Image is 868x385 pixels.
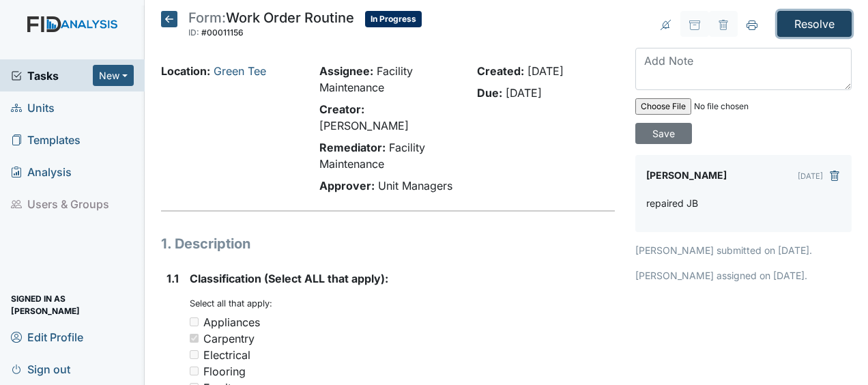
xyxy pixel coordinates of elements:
[203,314,260,330] div: Appliances
[188,10,226,26] span: Form:
[161,64,210,78] strong: Location:
[477,86,502,100] strong: Due:
[167,270,179,287] label: 1.1
[190,317,199,326] input: Appliances
[203,347,250,363] div: Electrical
[190,367,199,375] input: Flooring
[365,11,422,27] span: In Progress
[646,166,727,185] label: [PERSON_NAME]
[319,141,386,154] strong: Remediator:
[798,171,823,181] small: [DATE]
[11,129,81,150] span: Templates
[635,243,852,257] p: [PERSON_NAME] submitted on [DATE].
[190,334,199,343] input: Carpentry
[319,179,375,192] strong: Approver:
[190,298,272,309] small: Select all that apply:
[319,119,409,132] span: [PERSON_NAME]
[319,102,364,116] strong: Creator:
[635,123,692,144] input: Save
[527,64,564,78] span: [DATE]
[203,330,255,347] div: Carpentry
[93,65,134,86] button: New
[190,350,199,359] input: Electrical
[188,11,354,41] div: Work Order Routine
[11,68,93,84] a: Tasks
[477,64,524,78] strong: Created:
[190,272,388,285] span: Classification (Select ALL that apply):
[11,97,55,118] span: Units
[11,358,70,380] span: Sign out
[201,27,244,38] span: #00011156
[11,161,72,182] span: Analysis
[214,64,266,78] a: Green Tee
[203,363,246,380] div: Flooring
[378,179,452,192] span: Unit Managers
[319,64,373,78] strong: Assignee:
[11,326,83,347] span: Edit Profile
[646,196,698,210] p: repaired JB
[161,233,615,254] h1: 1. Description
[635,268,852,283] p: [PERSON_NAME] assigned on [DATE].
[11,294,134,315] span: Signed in as [PERSON_NAME]
[777,11,852,37] input: Resolve
[506,86,542,100] span: [DATE]
[188,27,199,38] span: ID:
